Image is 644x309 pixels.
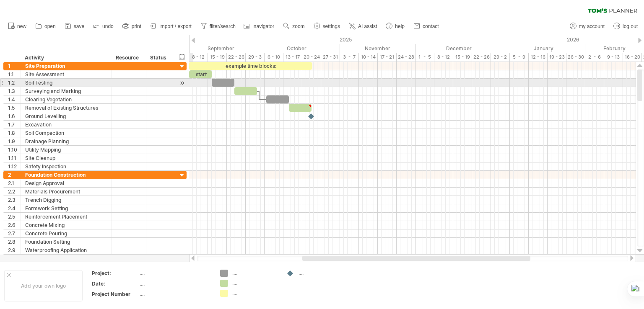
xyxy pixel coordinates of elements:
div: Site Preparation [25,62,107,70]
div: 2.5 [8,213,21,221]
div: .... [232,270,278,277]
span: print [132,23,141,29]
div: 2.3 [8,196,21,204]
a: print [120,21,144,32]
span: log out [623,23,638,29]
div: 12 - 16 [529,53,548,62]
div: 3 - 7 [340,53,359,62]
div: 1.11 [8,154,21,162]
div: 1.8 [8,129,21,137]
div: 1.4 [8,95,21,103]
div: Formwork Setting [25,204,107,212]
div: Reinforcement Placement [25,213,107,221]
div: January 2026 [502,44,585,53]
div: 2.1 [8,179,21,187]
div: 5 - 9 [510,53,529,62]
div: 9 - 13 [604,53,623,62]
div: 1.5 [8,104,21,112]
div: Project: [92,270,138,277]
div: Safety Inspection [25,162,107,170]
span: AI assist [358,23,377,29]
div: 2.8 [8,238,21,246]
div: 22 - 26 [472,53,491,62]
div: 19 - 23 [548,53,566,62]
div: Site Assessment [25,70,107,78]
div: 2.6 [8,221,21,229]
div: 1.2 [8,79,21,87]
a: settings [312,21,343,32]
div: 24 - 28 [397,53,415,62]
a: filter/search [198,21,238,32]
a: AI assist [347,21,379,32]
div: Activity [25,54,107,62]
div: 2 - 6 [585,53,604,62]
div: 10 - 14 [359,53,378,62]
span: save [74,23,84,29]
div: 15 - 19 [453,53,472,62]
div: Add your own logo [4,270,83,301]
span: navigator [254,23,274,29]
span: my account [579,23,605,29]
span: import / export [159,23,192,29]
div: Clearing Vegetation [25,95,107,103]
span: undo [102,23,114,29]
a: help [384,21,407,32]
a: save [62,21,87,32]
div: 1.1 [8,70,21,78]
div: 1.3 [8,87,21,95]
div: Trench Digging [25,196,107,204]
div: Site Cleanup [25,154,107,162]
div: Design Approval [25,179,107,187]
div: .... [140,280,210,287]
div: Removal of Existing Structures [25,104,107,112]
div: September 2025 [170,44,253,53]
div: Date: [92,280,138,287]
div: 20 - 24 [302,53,321,62]
div: .... [232,280,278,287]
div: 6 - 10 [265,53,283,62]
span: new [17,23,26,29]
div: Excavation [25,121,107,129]
div: start [189,70,212,78]
span: zoom [292,23,304,29]
div: 2 [8,171,21,179]
div: 2.4 [8,204,21,212]
div: Waterproofing Application [25,246,107,254]
div: Foundation Setting [25,238,107,246]
a: open [33,21,58,32]
div: 8 - 12 [434,53,453,62]
div: Soil Compaction [25,129,107,137]
div: Surveying and Marking [25,87,107,95]
a: navigator [242,21,277,32]
a: import / export [148,21,194,32]
div: Resource [116,54,141,62]
div: 27 - 31 [321,53,340,62]
span: help [395,23,405,29]
span: settings [323,23,340,29]
div: .... [140,291,210,298]
div: scroll to activity [178,79,186,88]
div: 1 [8,62,21,70]
div: 2.7 [8,229,21,237]
div: 22 - 26 [227,53,246,62]
div: 13 - 17 [283,53,302,62]
div: Concrete Pouring [25,229,107,237]
span: contact [423,23,439,29]
div: 17 - 21 [378,53,397,62]
div: 15 - 19 [208,53,227,62]
div: 1.10 [8,146,21,154]
div: example time blocks: [189,62,312,70]
div: Foundation Construction [25,171,107,179]
div: 1.7 [8,121,21,129]
a: contact [411,21,441,32]
div: October 2025 [253,44,340,53]
div: 1 - 5 [415,53,434,62]
div: 2.9 [8,246,21,254]
span: filter/search [210,23,236,29]
div: .... [299,270,344,277]
div: 8 - 12 [189,53,208,62]
a: my account [568,21,607,32]
div: Utility Mapping [25,146,107,154]
span: open [44,23,56,29]
div: November 2025 [340,44,415,53]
